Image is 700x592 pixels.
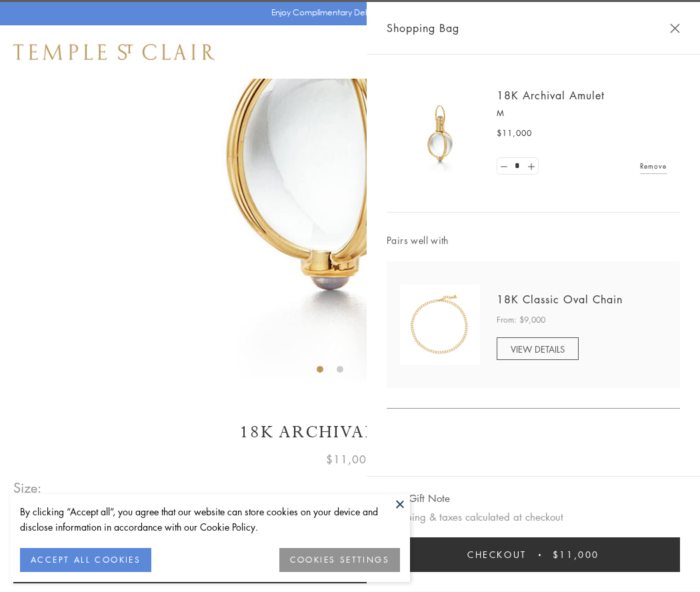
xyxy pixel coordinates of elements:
[497,158,511,175] a: Set quantity to 0
[387,233,680,248] span: Pairs well with
[387,509,680,525] p: Shipping & taxes calculated at checkout
[497,337,579,360] a: VIEW DETAILS
[640,159,667,173] a: Remove
[467,547,527,562] span: Checkout
[553,547,599,562] span: $11,000
[279,548,400,572] button: COOKIES SETTINGS
[271,6,423,19] p: Enjoy Complimentary Delivery & Returns
[497,127,532,140] span: $11,000
[497,88,605,103] a: 18K Archival Amulet
[20,504,400,535] div: By clicking “Accept all”, you agree that our website can store cookies on your device and disclos...
[670,23,680,33] button: Close Shopping Bag
[326,451,374,468] span: $11,000
[13,477,43,499] span: Size:
[20,548,151,572] button: ACCEPT ALL COOKIES
[400,285,480,365] img: N88865-OV18
[497,107,667,120] p: M
[387,490,450,507] button: Add Gift Note
[387,537,680,572] button: Checkout $11,000
[497,292,623,307] a: 18K Classic Oval Chain
[400,93,480,173] img: 18K Archival Amulet
[511,343,565,355] span: VIEW DETAILS
[387,19,459,37] span: Shopping Bag
[524,158,537,175] a: Set quantity to 2
[497,313,545,327] span: From: $9,000
[13,421,687,444] h1: 18K Archival Amulet
[13,44,215,60] img: Temple St. Clair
